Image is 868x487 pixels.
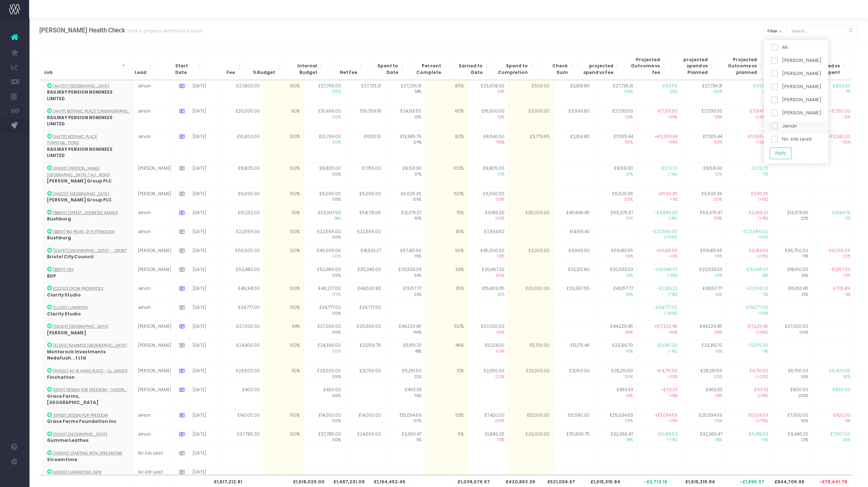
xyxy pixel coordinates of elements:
[227,70,235,76] span: Fee
[425,188,467,207] td: 100%
[246,53,286,80] th: % Budget: Activate to sort: Activate to sort
[303,244,345,263] td: £49,999.00
[681,321,726,339] td: £44,229.45
[389,115,422,120] span: 121%
[772,428,812,447] td: £9,446.25
[223,283,263,302] td: £45,341.00
[307,89,341,95] span: 100%
[303,339,345,365] td: £24,399.00
[286,53,328,80] th: Internal Budget: Activate to sort: Activate to sort
[771,122,797,130] label: Jenan
[385,384,425,409] td: £463.33
[345,283,385,302] td: £44,500.83
[425,225,467,244] td: 35%
[508,409,553,428] td: £10,000.00
[223,264,263,283] td: £52,480.00
[385,428,425,447] td: £3,366.47
[593,188,637,207] td: £6,626.36
[389,89,422,95] span: 98%
[223,105,263,131] td: £20,000.00
[467,80,508,105] td: £23,908.00
[345,244,385,263] td: £41,532.27
[593,162,637,188] td: £8,531.30
[723,57,757,76] span: Projected Outcome vs planned
[134,188,175,207] td: [PERSON_NAME]
[763,25,788,37] button: Filter
[593,283,637,302] td: £43,157.77
[345,339,385,365] td: £23,159.75
[53,109,129,114] abbr: [AH711] Botanic Place Cinemagraphs
[456,63,483,76] span: Earned to Date
[681,428,726,447] td: £32,366.47
[189,365,223,384] td: [DATE]
[134,130,175,162] td: Jenan
[730,115,768,120] span: (+36%)
[303,365,345,384] td: £23,500.00
[593,105,637,131] td: £27,133.50
[263,321,303,339] td: 114%
[43,264,134,283] td: :
[425,105,467,131] td: 80%
[9,472,20,483] img: images/default_profile_image.png
[553,264,593,283] td: £32,012.80
[134,302,175,321] td: Jenan
[543,63,568,76] span: Check Sum
[345,409,385,428] td: £14,000.00
[345,302,385,321] td: £34,777.00
[263,244,303,263] td: 120%
[385,162,425,188] td: £8,531.30
[553,339,593,365] td: £13,175.46
[345,264,385,283] td: £35,340.00
[43,365,134,384] td: :
[43,339,134,365] td: :
[730,89,768,95] span: 0%
[263,365,303,384] td: 110%
[385,105,425,131] td: £24,133.50
[771,70,821,77] label: [PERSON_NAME]
[43,447,134,466] td: :
[223,162,263,188] td: £8,805.00
[593,80,637,105] td: £27,736.31
[39,27,203,34] h3: [PERSON_NAME] Health Check
[425,339,467,365] td: 46%
[772,207,812,225] td: £13,374.06
[189,80,223,105] td: [DATE]
[189,428,223,447] td: [DATE]
[43,409,134,428] td: :
[675,57,708,76] span: projected spend vs Planned
[303,321,345,339] td: £27,000.00
[223,321,263,339] td: £27,000.00
[385,130,425,162] td: £13,385.79
[681,384,726,409] td: £463.33
[681,188,726,207] td: £6,626.36
[553,130,593,162] td: £2,159.80
[641,89,677,95] span: (0%)
[253,70,275,76] span: % Budget
[263,188,303,207] td: 100%
[425,162,467,188] td: 100%
[134,244,175,263] td: [PERSON_NAME]
[467,105,508,131] td: £16,000.00
[681,339,726,365] td: £23,319.70
[772,365,812,384] td: £11,750.00
[43,244,134,263] td: :
[553,207,593,225] td: £45,846.45
[681,264,726,283] td: £20,533.03
[263,130,303,162] td: 100%
[189,105,223,131] td: [DATE]
[593,409,637,428] td: £25,034.69
[189,409,223,428] td: [DATE]
[134,339,175,365] td: [PERSON_NAME]
[223,409,263,428] td: £14,000.00
[750,108,768,115] span: £7,134.50
[43,225,134,244] td: :
[43,162,134,188] td: :
[223,188,263,207] td: £6,090.00
[385,283,425,302] td: £13,157.77
[553,225,593,244] td: £14,661.40
[425,80,467,105] td: 86%
[263,302,303,321] td: 100%
[345,207,385,225] td: £58,731.06
[508,207,553,225] td: £35,000.00
[425,130,467,162] td: 80%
